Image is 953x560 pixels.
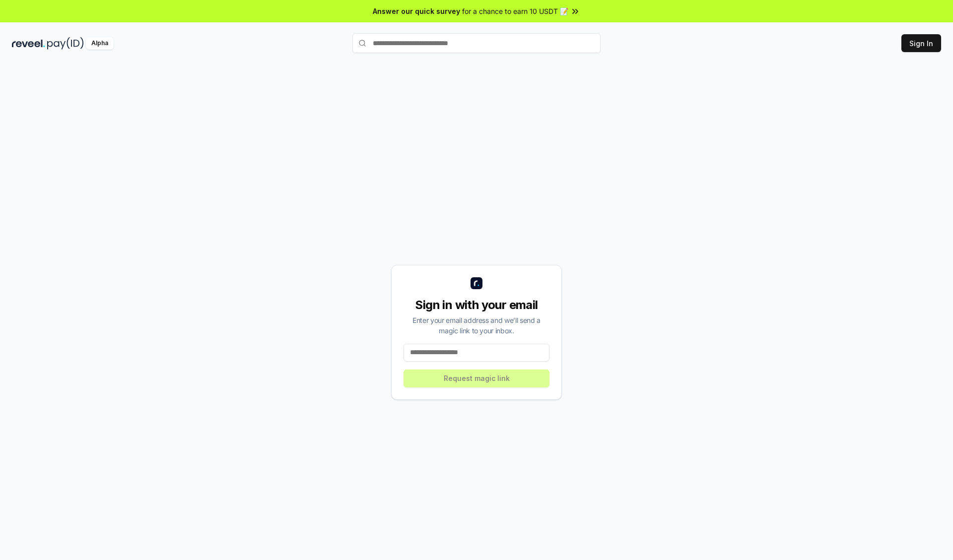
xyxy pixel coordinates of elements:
button: Sign In [901,34,941,52]
div: Sign in with your email [404,297,549,313]
img: reveel_dark [12,37,45,50]
span: Answer our quick survey [373,6,460,16]
img: logo_small [471,277,482,289]
img: pay_id [47,37,84,50]
div: Alpha [86,37,114,50]
div: Enter your email address and we’ll send a magic link to your inbox. [404,315,549,336]
span: for a chance to earn 10 USDT 📝 [462,6,568,16]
